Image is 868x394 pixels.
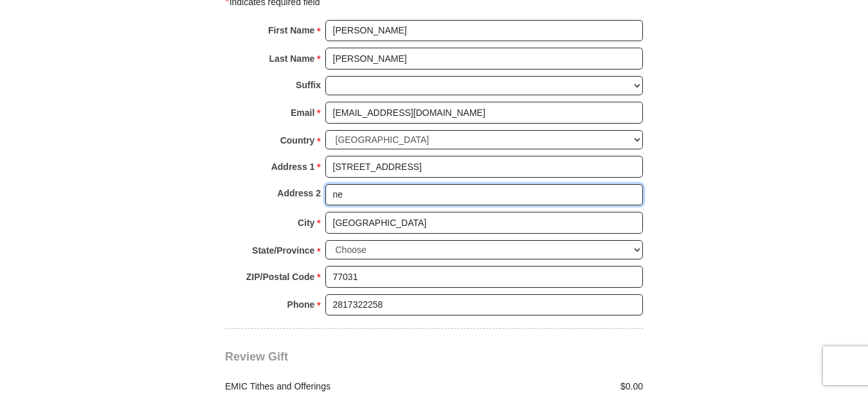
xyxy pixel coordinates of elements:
span: Review Gift [225,350,288,363]
strong: ZIP/Postal Code [246,268,315,286]
strong: Last Name [269,50,315,68]
strong: City [298,214,314,232]
strong: Country [280,131,315,149]
strong: Phone [287,295,315,314]
div: $0.00 [434,380,650,393]
strong: State/Province [252,241,314,259]
strong: Address 1 [271,158,315,176]
strong: Suffix [296,76,321,94]
strong: First Name [268,21,314,39]
strong: Address 2 [277,184,321,202]
strong: Email [291,104,314,122]
div: EMIC Tithes and Offerings [219,380,435,393]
